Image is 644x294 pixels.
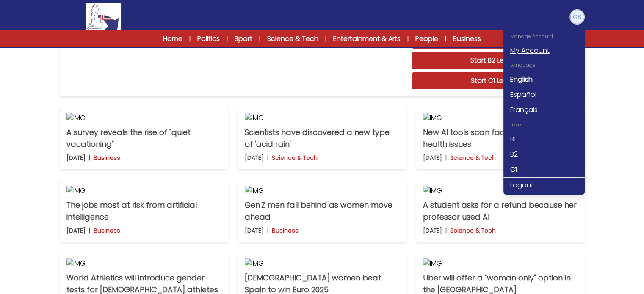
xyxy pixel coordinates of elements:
p: Business [94,226,120,235]
p: [DATE] [245,226,264,235]
p: [DATE] [245,154,264,162]
img: Logo [86,3,121,30]
p: [DATE] [66,226,86,235]
a: Logout [503,178,585,193]
a: Business [453,34,481,44]
a: C1 [503,162,585,177]
span: | [227,35,228,43]
p: [DATE] [66,154,86,162]
a: IMG A survey reveals the rise of "quiet vacationing" [DATE] | Business [60,106,228,169]
p: Business [94,154,120,162]
a: People [415,34,438,44]
p: Science & Tech [450,226,496,235]
p: Science & Tech [272,154,318,162]
p: [DATE] [423,154,442,162]
p: [DATE] [423,226,442,235]
a: My Account [503,43,585,58]
img: Giovanni Luca Biundo [570,10,584,24]
a: Logo [60,3,148,30]
img: IMG [423,258,578,269]
a: IMG Gen Z men fall behind as women move ahead [DATE] | Business [238,179,406,242]
b: | [89,154,90,162]
b: | [267,154,268,162]
span: | [259,35,260,43]
a: B1 [503,132,585,147]
img: IMG [245,113,399,123]
a: IMG The jobs most at risk from artificial intelligence [DATE] | Business [60,179,228,242]
p: New AI tools scan faces to look for health issues [423,126,578,150]
p: A student asks for a refund because her professor used AI [423,199,578,223]
p: Business [272,226,299,235]
span: | [445,35,446,43]
img: IMG [423,113,578,123]
b: | [89,226,90,235]
img: IMG [245,186,399,196]
div: Manage Account [503,30,585,43]
a: Home [163,34,182,44]
a: B2 [503,147,585,162]
p: The jobs most at risk from artificial intelligence [66,199,221,223]
a: Français [503,102,585,118]
a: IMG A student asks for a refund because her professor used AI [DATE] | Science & Tech [416,179,584,242]
p: Science & Tech [450,154,496,162]
b: | [445,154,447,162]
img: IMG [66,258,221,269]
p: Gen Z men fall behind as women move ahead [245,199,399,223]
a: Politics [197,34,220,44]
span: | [325,35,326,43]
div: Language [503,58,585,72]
a: Entertainment & Arts [333,34,401,44]
a: Start C1 Lesson [412,72,578,89]
img: IMG [66,113,221,123]
a: English [503,72,585,87]
a: Sport [235,34,252,44]
img: IMG [245,258,399,269]
a: Español [503,87,585,102]
b: | [267,226,268,235]
a: Science & Tech [267,34,318,44]
span: | [189,35,191,43]
a: Start B2 Lesson [412,52,578,69]
p: Scientists have discovered a new type of 'acid rain' [245,126,399,150]
img: IMG [423,186,578,196]
b: | [445,226,447,235]
p: A survey reveals the rise of "quiet vacationing" [66,126,221,150]
div: Level [503,118,585,132]
a: IMG New AI tools scan faces to look for health issues [DATE] | Science & Tech [416,106,584,169]
img: IMG [66,186,221,196]
a: IMG Scientists have discovered a new type of 'acid rain' [DATE] | Science & Tech [238,106,406,169]
span: | [407,35,409,43]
